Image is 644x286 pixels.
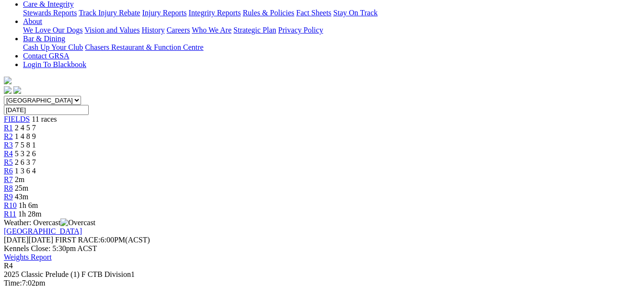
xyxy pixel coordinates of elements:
span: [DATE] [4,236,29,244]
span: 1h 28m [18,210,41,218]
a: R10 [4,201,17,209]
a: Rules & Policies [243,9,294,17]
a: R9 [4,193,13,201]
div: 2025 Classic Prelude (1) F CTB Division1 [4,270,640,279]
a: Who We Are [192,26,232,34]
span: 11 races [32,115,57,123]
a: R8 [4,184,13,192]
a: Privacy Policy [278,26,323,34]
a: Weights Report [4,253,52,261]
span: 7 5 8 1 [15,141,36,149]
a: Login To Blackbook [23,60,86,69]
a: Bar & Dining [23,34,65,43]
img: facebook.svg [4,86,12,94]
span: 1h 6m [19,201,38,209]
span: FIRST RACE: [55,236,100,244]
a: Fact Sheets [296,9,331,17]
a: Chasers Restaurant & Function Centre [85,43,203,51]
span: 2m [15,175,24,183]
a: R5 [4,158,13,166]
span: 25m [15,184,28,192]
div: Care & Integrity [23,9,640,17]
div: Kennels Close: 5:30pm ACST [4,244,640,253]
a: We Love Our Dogs [23,26,82,34]
a: R3 [4,141,13,149]
span: Weather: Overcast [4,218,95,227]
a: Track Injury Rebate [79,9,140,17]
a: About [23,17,42,25]
img: logo-grsa-white.png [4,77,12,84]
a: R7 [4,175,13,183]
span: 5 3 2 6 [15,149,36,158]
a: History [141,26,164,34]
a: R6 [4,167,13,175]
span: 2 4 5 7 [15,124,36,132]
a: Cash Up Your Club [23,43,83,51]
a: Integrity Reports [188,9,241,17]
input: Select date [4,105,89,115]
a: Contact GRSA [23,52,69,60]
span: 1 4 8 9 [15,132,36,140]
a: Injury Reports [142,9,187,17]
span: R4 [4,262,13,270]
a: R1 [4,124,13,132]
div: About [23,26,640,34]
a: Stewards Reports [23,9,77,17]
span: [DATE] [4,236,53,244]
span: 2 6 3 7 [15,158,36,166]
a: Stay On Track [333,9,377,17]
a: Vision and Values [84,26,140,34]
span: 1 3 6 4 [15,167,36,175]
a: R4 [4,149,13,158]
a: [GEOGRAPHIC_DATA] [4,227,82,235]
span: 6:00PM(ACST) [55,236,150,244]
img: Overcast [60,218,95,227]
span: 43m [15,193,28,201]
a: R2 [4,132,13,140]
a: FIELDS [4,115,30,123]
img: twitter.svg [13,86,21,94]
a: Strategic Plan [234,26,276,34]
a: Careers [166,26,190,34]
div: Bar & Dining [23,43,640,52]
a: R11 [4,210,16,218]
